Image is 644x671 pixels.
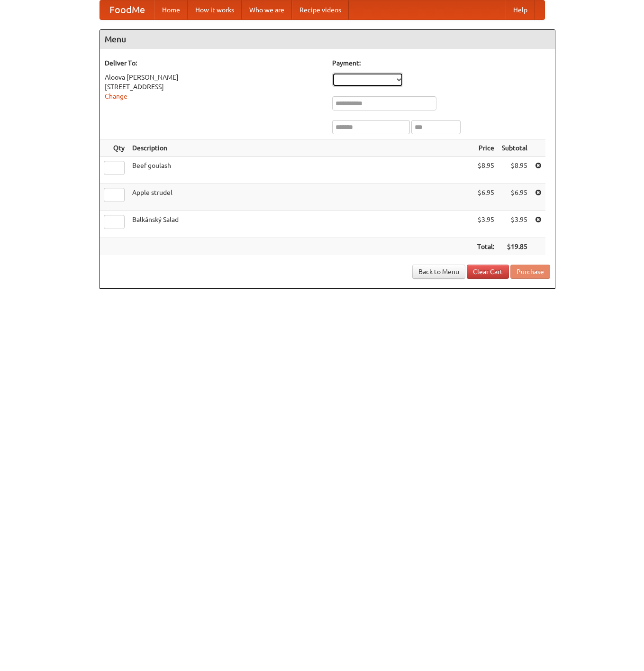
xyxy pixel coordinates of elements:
th: Subtotal [498,139,531,157]
a: Home [154,0,188,19]
th: Description [128,139,473,157]
h4: Menu [100,30,555,49]
th: $19.85 [498,238,531,256]
a: Recipe videos [292,0,349,19]
th: Qty [100,139,128,157]
td: $3.95 [473,211,498,238]
a: Clear Cart [467,265,509,279]
td: Balkánský Salad [128,211,473,238]
td: $3.95 [498,211,531,238]
th: Total: [473,238,498,256]
a: Back to Menu [412,265,465,279]
td: $6.95 [473,184,498,211]
h5: Payment: [332,58,550,68]
h5: Deliver To: [105,58,323,68]
td: $8.95 [473,157,498,184]
div: [STREET_ADDRESS] [105,82,323,92]
td: Apple strudel [128,184,473,211]
th: Price [473,139,498,157]
td: $6.95 [498,184,531,211]
a: Change [105,92,127,100]
a: Who we are [242,0,292,19]
a: FoodMe [100,0,154,19]
a: How it works [188,0,242,19]
button: Purchase [510,265,550,279]
td: Beef goulash [128,157,473,184]
td: $8.95 [498,157,531,184]
a: Help [506,0,535,19]
div: Aloova [PERSON_NAME] [105,73,323,82]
